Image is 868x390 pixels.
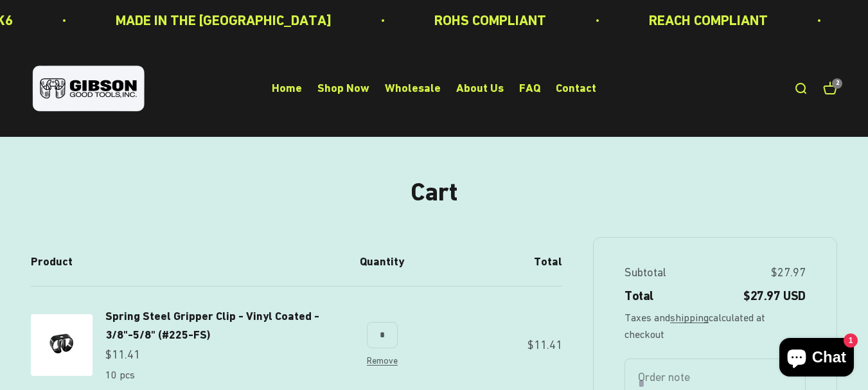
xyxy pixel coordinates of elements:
[389,9,501,31] p: ROHS COMPLIANT
[670,312,709,323] a: shipping
[367,355,398,366] a: Remove
[604,9,723,31] p: REACH COMPLIANT
[367,322,398,348] input: Change quantity
[317,82,369,95] a: Shop Now
[624,287,653,305] span: Total
[456,82,504,95] a: About Us
[624,310,806,342] span: Taxes and calculated at checkout
[71,9,287,31] p: MADE IN THE [GEOGRAPHIC_DATA]
[832,78,842,89] cart-count: 2
[519,82,540,95] a: FAQ
[385,82,441,95] a: Wholesale
[105,367,135,384] p: 10 pcs
[272,82,302,95] a: Home
[771,263,806,282] span: $27.97
[350,237,414,287] th: Quantity
[743,287,806,305] span: $27.97 USD
[775,338,858,380] inbox-online-store-chat: Shopify online store chat
[105,346,140,364] sale-price: $11.41
[105,307,339,344] a: Spring Steel Gripper Clip - Vinyl Coated - 3/8"-5/8" (#225-FS)
[411,178,457,206] h1: Cart
[31,314,93,376] img: Gripper clip, made & shipped from the USA!
[31,237,350,287] th: Product
[105,309,319,341] span: Spring Steel Gripper Clip - Vinyl Coated - 3/8"-5/8" (#225-FS)
[624,263,666,282] span: Subtotal
[414,237,562,287] th: Total
[556,82,596,95] a: Contact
